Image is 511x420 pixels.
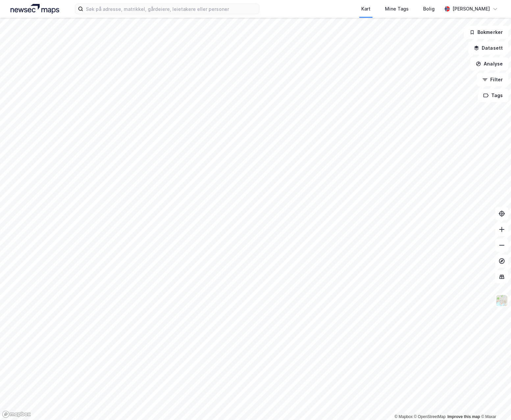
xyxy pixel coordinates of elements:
a: Mapbox homepage [2,410,31,418]
div: Kontrollprogram for chat [478,388,511,420]
button: Bokmerker [464,26,508,39]
div: Kart [361,5,370,13]
img: logo.a4113a55bc3d86da70a041830d287a7e.svg [11,4,59,14]
iframe: Chat Widget [478,388,511,420]
button: Analyse [470,57,508,70]
button: Datasett [468,41,508,55]
img: Z [496,294,508,307]
div: [PERSON_NAME] [452,5,490,13]
a: OpenStreetMap [414,414,446,419]
div: Mine Tags [385,5,409,13]
a: Improve this map [447,414,480,419]
input: Søk på adresse, matrikkel, gårdeiere, leietakere eller personer [83,4,259,14]
div: Bolig [423,5,435,13]
a: Mapbox [395,414,413,419]
button: Tags [478,89,508,102]
button: Filter [477,73,508,86]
